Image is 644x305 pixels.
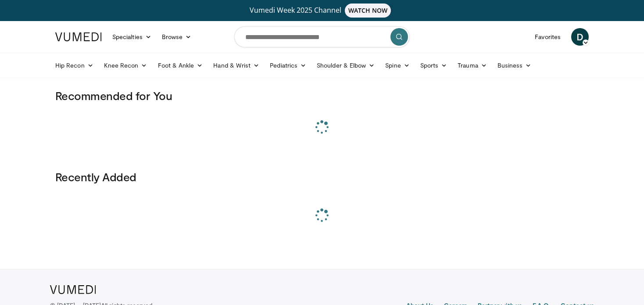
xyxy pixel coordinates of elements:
a: Foot & Ankle [153,57,208,74]
a: Hand & Wrist [208,57,265,74]
a: Browse [157,28,197,46]
img: VuMedi Logo [55,32,102,41]
a: Knee Recon [99,57,153,74]
a: Business [492,57,537,74]
h3: Recently Added [55,170,589,184]
h3: Recommended for You [55,89,589,103]
a: Shoulder & Elbow [311,57,380,74]
a: Trauma [452,57,492,74]
a: Hip Recon [50,57,99,74]
a: D [571,28,589,46]
a: Favorites [530,28,566,46]
a: Specialties [107,28,157,46]
a: Spine [380,57,415,74]
img: VuMedi Logo [50,285,96,294]
a: Pediatrics [265,57,311,74]
span: WATCH NOW [345,4,391,18]
input: Search topics, interventions [234,26,410,47]
a: Sports [415,57,453,74]
a: Vumedi Week 2025 ChannelWATCH NOW [57,4,587,18]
